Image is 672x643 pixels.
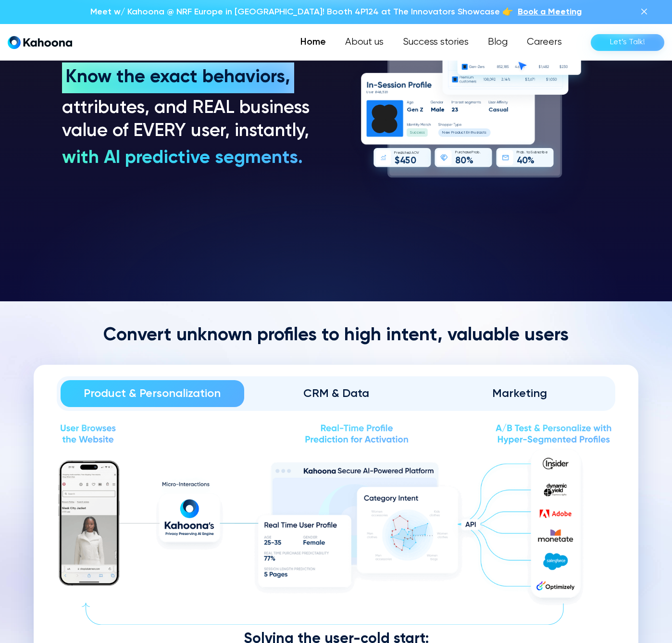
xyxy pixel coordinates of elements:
text: w [447,131,450,135]
text: , [381,90,382,94]
text: P [517,151,519,155]
text: . [524,151,525,155]
text: a [493,107,497,113]
text: t [471,131,472,135]
a: Book a Meeting [518,6,582,18]
text: b [477,151,479,155]
text: 5 [405,157,410,166]
text: b [535,151,537,155]
text: c [414,131,417,135]
a: About us [336,33,393,52]
text: G [407,107,412,113]
text: s [369,90,371,94]
text: u [460,131,461,135]
text: s [481,131,483,135]
text: o [520,151,523,155]
text: r [453,131,455,135]
a: Careers [517,33,572,52]
text: e [445,131,448,135]
text: a [465,151,467,155]
text: P [472,151,473,155]
p: Meet w/ Kahoona @ NRF Europe in [GEOGRAPHIC_DATA]! Booth 4P124 at The Innovators Showcase 👉 [90,6,513,18]
text: r [397,151,398,155]
text: N [442,131,445,135]
h2: Convert unknown profiles to high intent, valuable users [34,324,638,347]
div: Marketing [441,386,598,401]
text: . [480,151,481,155]
text: 4 [400,157,406,166]
text: e [371,90,373,94]
text: E [466,131,468,135]
text: S [410,131,412,135]
g: % [466,157,473,166]
text: s [497,107,499,113]
g: New Product Enthusiasts [442,131,486,135]
text: t [464,131,465,135]
text: b [522,151,524,155]
g: Gen Z [407,107,423,113]
text: S [531,151,533,155]
text: V [417,151,419,155]
text: s [421,131,423,135]
text: 3 [455,107,458,113]
text: s [476,131,478,135]
text: c [461,131,464,135]
text: % [527,157,535,166]
g: $ [395,156,400,166]
text: r [460,151,460,155]
text: s [537,151,539,155]
text: i [478,131,479,135]
text: n [415,107,418,113]
text: o [455,131,457,135]
text: a [503,107,507,113]
text: e [545,151,548,155]
text: o [528,151,530,155]
text: i [542,151,543,155]
text: c [417,131,419,135]
text: e [398,151,400,155]
text: c [403,151,405,155]
text: P [455,151,457,155]
text: 8 [455,157,460,166]
h3: with AI predictive segments. [62,147,303,170]
text: 8 [379,90,381,94]
text: 4 [377,90,380,94]
text: u [412,131,414,135]
h3: attributes, and REAL business value of EVERY user, instantly, [62,97,315,143]
text: h [472,131,474,135]
a: home [8,36,72,49]
div: Let’s Talk! [610,35,645,50]
g: Male [431,107,445,113]
text: # [375,90,377,94]
text: c [460,151,462,155]
text: r [519,151,520,155]
g: Predicted AOV [394,151,419,155]
text: r [373,90,374,94]
div: Product & Personalization [74,386,231,401]
text: 2 [384,90,386,94]
text: r [474,151,475,155]
text: s [485,131,486,135]
text: a [436,107,439,113]
text: i [402,151,403,155]
text: e [419,131,422,135]
text: u [458,151,460,155]
text: l [439,107,441,113]
g: 450 [400,157,416,166]
a: Blog [478,33,517,52]
a: Home [291,33,336,52]
text: a [479,131,481,135]
text: M [431,107,436,113]
text: t [483,131,485,135]
span: Book a Meeting [518,8,582,16]
text: 0 [411,157,416,166]
text: Z [420,107,423,113]
text: e [469,151,471,155]
text: 0 [460,157,466,166]
text: e [411,107,415,113]
text: 2 [451,107,455,113]
g: 23 [451,107,458,113]
text: O [414,151,417,155]
text: e [441,107,445,113]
